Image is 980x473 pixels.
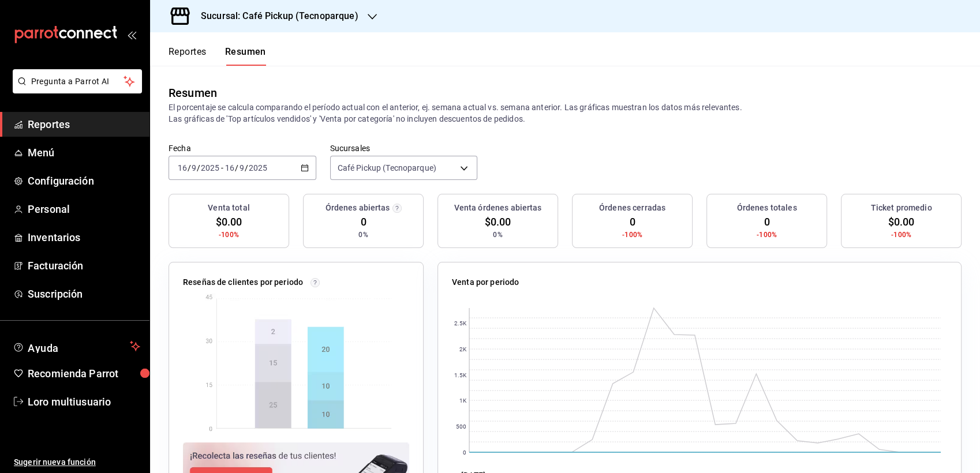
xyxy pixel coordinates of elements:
[454,202,542,214] h3: Venta órdenes abiertas
[338,162,436,174] span: Café Pickup (Tecnoparque)
[245,163,248,172] span: /
[28,260,83,272] font: Facturación
[459,346,467,352] text: 2K
[28,288,83,300] font: Suscripción
[28,367,118,380] font: Recomienda Parrot
[891,230,911,240] span: -100%
[183,276,303,288] p: Reseñas de clientes por periodo
[757,230,777,240] span: -100%
[188,163,191,172] span: /
[200,163,220,172] input: ----
[28,231,80,243] font: Inventarios
[452,276,519,288] p: Venta por periodo
[493,230,502,240] span: 0%
[191,163,197,172] input: --
[456,423,466,430] text: 500
[13,69,142,93] button: Pregunta a Parrot AI
[169,102,962,125] p: El porcentaje se calcula comparando el período actual con el anterior, ej. semana actual vs. sema...
[358,230,368,240] span: 0%
[485,214,511,230] span: $0.00
[248,163,268,172] input: ----
[28,147,55,159] font: Menú
[216,214,242,230] span: $0.00
[360,214,366,230] span: 0
[225,46,266,66] button: Resumen
[208,202,249,214] h3: Venta total
[737,202,797,214] h3: Órdenes totales
[221,163,223,172] span: -
[239,163,245,172] input: --
[599,202,665,214] h3: Órdenes cerradas
[197,163,200,172] span: /
[463,449,466,456] text: 0
[235,163,238,172] span: /
[225,163,235,172] input: --
[764,214,769,230] span: 0
[28,396,111,408] font: Loro multiusuario
[177,163,188,172] input: --
[169,144,316,152] label: Fecha
[454,320,466,326] text: 2.5K
[192,9,358,23] h3: Sucursal: Café Pickup (Tecnoparque)
[169,84,217,102] div: Resumen
[169,46,266,66] div: Pestañas de navegación
[330,144,478,152] label: Sucursales
[169,46,207,58] font: Reportes
[629,214,635,230] span: 0
[28,118,70,130] font: Reportes
[28,203,70,215] font: Personal
[28,175,94,187] font: Configuración
[14,457,96,467] font: Sugerir nueva función
[622,230,642,240] span: -100%
[871,202,932,214] h3: Ticket promedio
[127,30,136,39] button: open_drawer_menu
[888,214,915,230] span: $0.00
[325,202,390,214] h3: Órdenes abiertas
[219,230,239,240] span: -100%
[454,372,466,378] text: 1.5K
[459,397,467,404] text: 1K
[8,84,142,96] a: Pregunta a Parrot AI
[31,76,124,88] span: Pregunta a Parrot AI
[28,339,125,353] span: Ayuda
